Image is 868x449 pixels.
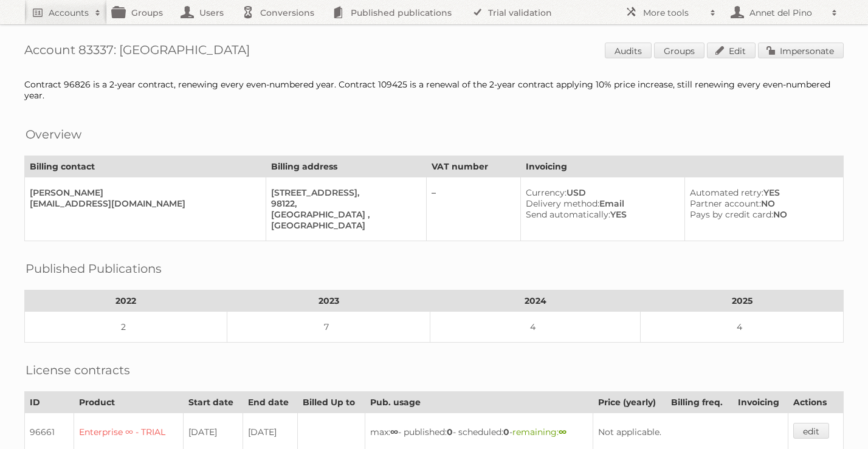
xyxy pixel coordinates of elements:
strong: 0 [503,427,509,437]
td: 4 [641,312,844,343]
span: Automated retry: [690,187,763,198]
div: YES [526,209,675,220]
td: 7 [227,312,430,343]
h2: Accounts [49,7,89,19]
th: VAT number [426,156,520,177]
th: Product [74,392,183,413]
h2: Overview [26,125,81,143]
th: ID [25,392,74,413]
div: USD [526,187,675,198]
span: remaining: [512,427,567,437]
a: Groups [654,43,704,58]
th: Invoicing [732,392,788,413]
a: Edit [707,43,756,58]
div: Contract 96826 is a 2-year contract, renewing every even-numbered year. Contract 109425 is a rene... [24,79,844,101]
strong: 0 [447,427,453,437]
div: [EMAIL_ADDRESS][DOMAIN_NAME] [30,198,256,209]
div: NO [690,209,833,220]
a: edit [793,423,829,439]
div: Email [526,198,675,209]
div: [STREET_ADDRESS], [271,187,416,198]
th: Price (yearly) [593,392,666,413]
strong: ∞ [390,427,398,437]
a: Audits [605,43,652,58]
h2: Annet del Pino [746,7,825,19]
th: Invoicing [521,156,844,177]
td: 4 [430,312,641,343]
span: Send automatically: [526,209,610,220]
strong: ∞ [559,427,567,437]
th: Actions [788,392,844,413]
h2: License contracts [26,361,130,379]
div: 98122, [271,198,416,209]
th: 2022 [25,290,227,312]
a: Impersonate [758,43,844,58]
span: Partner account: [690,198,761,209]
span: Pays by credit card: [690,209,773,220]
div: [PERSON_NAME] [30,187,256,198]
h2: More tools [643,7,704,19]
th: Billed Up to [297,392,365,413]
th: 2024 [430,290,641,312]
div: [GEOGRAPHIC_DATA] , [271,209,416,220]
div: YES [690,187,833,198]
h2: Published Publications [26,259,162,278]
th: 2023 [227,290,430,312]
th: Start date [183,392,243,413]
th: End date [243,392,297,413]
div: NO [690,198,833,209]
th: Billing address [266,156,426,177]
span: Delivery method: [526,198,599,209]
th: Billing contact [25,156,266,177]
td: 2 [25,312,227,343]
h1: Account 83337: [GEOGRAPHIC_DATA] [24,43,844,61]
td: – [426,177,520,241]
th: Pub. usage [365,392,593,413]
span: Currency: [526,187,567,198]
div: [GEOGRAPHIC_DATA] [271,220,416,231]
th: Billing freq. [666,392,733,413]
th: 2025 [641,290,844,312]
